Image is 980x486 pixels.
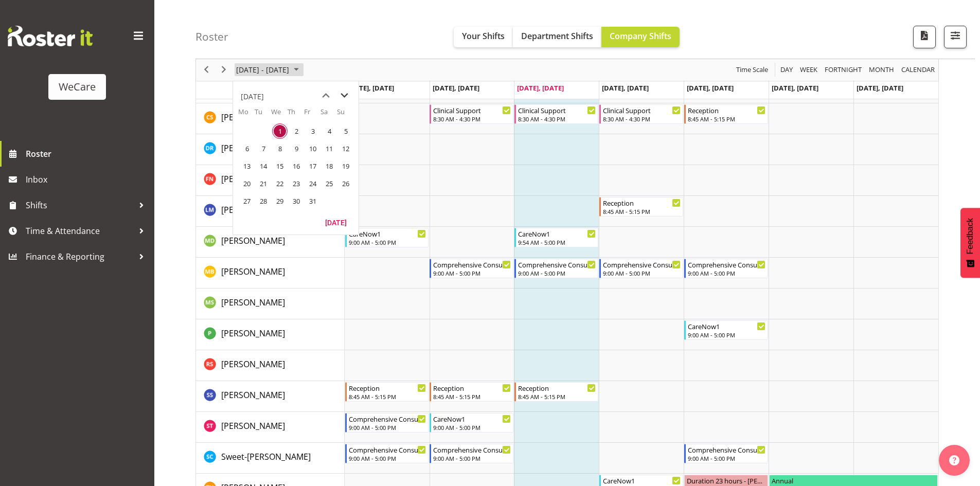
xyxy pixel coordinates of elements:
[960,208,980,278] button: Feedback - Show survey
[944,26,967,48] button: Filter Shifts
[798,64,819,77] button: Timeline Week
[195,31,228,43] h4: Roster
[322,158,337,174] span: Saturday, October 18, 2025
[221,112,285,123] span: [PERSON_NAME]
[272,193,288,209] span: Wednesday, October 29, 2025
[239,193,255,209] span: Monday, October 27, 2025
[289,158,304,174] span: Thursday, October 16, 2025
[271,107,288,122] th: We
[196,196,345,227] td: Lainie Montgomery resource
[196,134,345,165] td: Deepti Raturi resource
[684,444,768,463] div: Sweet-Lin Chan"s event - Comprehensive Consult Begin From Friday, October 3, 2025 at 9:00:00 AM G...
[221,266,285,277] span: [PERSON_NAME]
[305,141,320,156] span: Friday, October 10, 2025
[256,193,271,209] span: Tuesday, October 28, 2025
[345,444,429,463] div: Sweet-Lin Chan"s event - Comprehensive Consult Begin From Monday, September 29, 2025 at 9:00:00 A...
[221,142,285,154] a: [PERSON_NAME]
[338,141,353,156] span: Sunday, October 12, 2025
[338,176,353,191] span: Sunday, October 26, 2025
[196,319,345,350] td: Pooja Prabhu resource
[289,176,304,191] span: Thursday, October 23, 2025
[196,412,345,443] td: Simone Turner resource
[433,413,511,424] div: CareNow1
[345,228,429,247] div: Marie-Claire Dickson-Bakker"s event - CareNow1 Begin From Monday, September 29, 2025 at 9:00:00 A...
[256,176,271,191] span: Tuesday, October 21, 2025
[255,107,271,122] th: Tu
[289,193,304,209] span: Thursday, October 30, 2025
[26,197,134,213] span: Shifts
[601,27,680,47] button: Company Shifts
[271,122,288,140] td: Wednesday, October 1, 2025
[518,228,596,239] div: CareNow1
[603,207,681,215] div: 8:45 AM - 5:15 PM
[221,389,285,401] span: [PERSON_NAME]
[221,420,285,431] span: [PERSON_NAME]
[599,197,683,217] div: Lainie Montgomery"s event - Reception Begin From Thursday, October 2, 2025 at 8:45:00 AM GMT+13:0...
[241,86,264,107] div: title
[688,259,765,269] div: Comprehensive Consult
[320,107,337,122] th: Sa
[200,64,213,77] button: Previous
[289,123,304,139] span: Thursday, October 2, 2025
[345,413,429,433] div: Simone Turner"s event - Comprehensive Consult Begin From Monday, September 29, 2025 at 9:00:00 AM...
[198,59,215,81] div: previous period
[430,104,513,124] div: Catherine Stewart"s event - Clinical Support Begin From Tuesday, September 30, 2025 at 8:30:00 AM...
[433,269,511,277] div: 9:00 AM - 5:00 PM
[235,64,290,77] span: [DATE] - [DATE]
[518,392,596,401] div: 8:45 AM - 5:15 PM
[221,235,285,247] a: [PERSON_NAME]
[514,104,598,124] div: Catherine Stewart"s event - Clinical Support Begin From Wednesday, October 1, 2025 at 8:30:00 AM ...
[735,64,769,77] span: Time Scale
[603,269,681,277] div: 9:00 AM - 5:00 PM
[26,146,149,161] span: Roster
[235,64,304,77] button: October 2025
[433,115,511,123] div: 8:30 AM - 4:30 PM
[305,158,320,174] span: Friday, October 17, 2025
[215,59,233,81] div: next period
[221,204,285,216] a: [PERSON_NAME]
[518,259,596,269] div: Comprehensive Consult
[823,64,864,77] button: Fortnight
[59,79,96,95] div: WeCare
[338,123,353,139] span: Sunday, October 5, 2025
[349,413,426,424] div: Comprehensive Consult
[345,382,429,402] div: Savanna Samson"s event - Reception Begin From Monday, September 29, 2025 at 8:45:00 AM GMT+13:00 ...
[322,123,337,139] span: Saturday, October 4, 2025
[26,172,149,187] span: Inbox
[221,451,311,462] span: Sweet-[PERSON_NAME]
[221,420,285,432] a: [PERSON_NAME]
[347,83,394,93] span: [DATE], [DATE]
[433,423,511,431] div: 9:00 AM - 5:00 PM
[603,105,681,115] div: Clinical Support
[518,238,596,246] div: 9:54 AM - 5:00 PM
[349,228,426,239] div: CareNow1
[239,158,255,174] span: Monday, October 13, 2025
[196,165,345,196] td: Firdous Naqvi resource
[239,176,255,191] span: Monday, October 20, 2025
[221,451,311,463] a: Sweet-[PERSON_NAME]
[966,218,975,254] span: Feedback
[433,105,511,115] div: Clinical Support
[518,383,596,393] div: Reception
[688,115,765,123] div: 8:45 AM - 5:15 PM
[256,158,271,174] span: Tuesday, October 14, 2025
[799,64,818,77] span: Week
[337,107,353,122] th: Su
[433,383,511,393] div: Reception
[772,83,818,93] span: [DATE], [DATE]
[349,238,426,246] div: 9:00 AM - 5:00 PM
[221,389,285,401] a: [PERSON_NAME]
[316,86,335,105] button: previous month
[779,64,794,77] span: Day
[949,455,959,465] img: help-xxl-2.png
[599,104,683,124] div: Catherine Stewart"s event - Clinical Support Begin From Thursday, October 2, 2025 at 8:30:00 AM G...
[735,64,770,77] button: Time Scale
[900,64,937,77] button: Month
[221,265,285,278] a: [PERSON_NAME]
[196,289,345,319] td: Mehreen Sardar resource
[514,259,598,278] div: Matthew Brewer"s event - Comprehensive Consult Begin From Wednesday, October 1, 2025 at 9:00:00 A...
[221,235,285,246] span: [PERSON_NAME]
[688,454,765,462] div: 9:00 AM - 5:00 PM
[221,358,285,370] span: [PERSON_NAME]
[233,59,305,81] div: Sep 29 - Oct 05, 2025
